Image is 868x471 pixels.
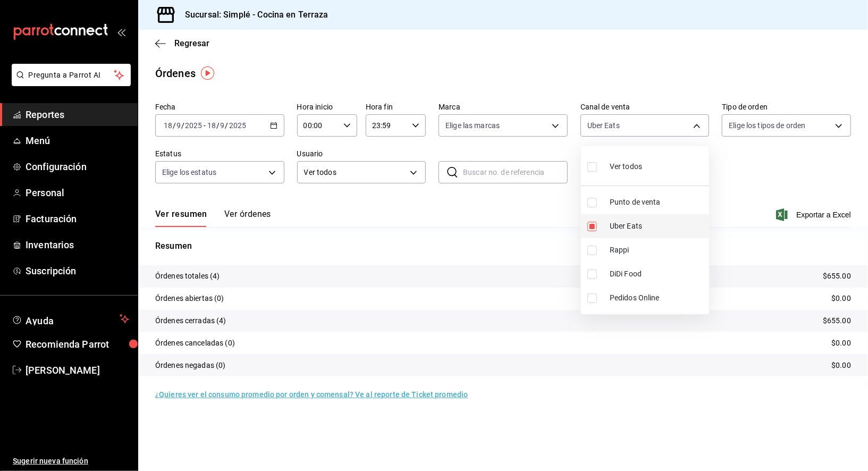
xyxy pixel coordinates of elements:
span: Rappi [610,245,705,256]
span: Ver todos [610,161,642,172]
span: Uber Eats [610,221,705,232]
span: Pedidos Online [610,292,705,304]
span: Punto de venta [610,197,705,208]
img: Tooltip marker [201,66,214,80]
span: DiDi Food [610,268,705,280]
